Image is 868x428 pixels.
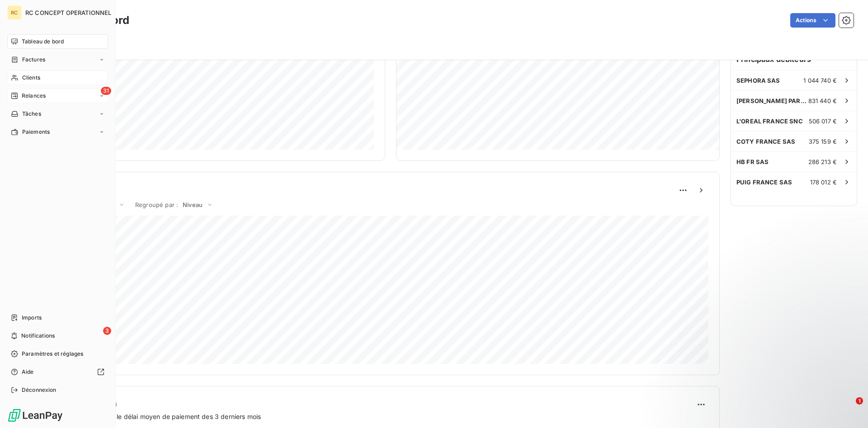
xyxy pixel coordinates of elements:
[736,97,808,104] span: [PERSON_NAME] PARFUMS
[810,179,837,186] span: 178 012 €
[22,38,64,46] span: Tableau de bord
[22,56,45,64] span: Factures
[7,5,22,20] div: RC
[808,158,837,165] span: 286 213 €
[101,87,111,95] span: 31
[736,118,803,125] span: L'OREAL FRANCE SNC
[22,350,83,358] span: Paramètres et réglages
[736,158,769,165] span: HB FR SAS
[736,77,780,84] span: SEPHORA SAS
[22,386,57,394] span: Déconnexion
[22,92,46,100] span: Relances
[736,138,795,145] span: COTY FRANCE SAS
[790,13,835,28] button: Actions
[103,327,111,335] span: 3
[809,118,837,125] span: 506 017 €
[22,74,40,82] span: Clients
[51,412,261,421] span: Prévisionnel basé sur le délai moyen de paiement des 3 derniers mois
[687,340,868,404] iframe: Intercom notifications message
[21,332,55,340] span: Notifications
[7,408,63,423] img: Logo LeanPay
[22,368,34,376] span: Aide
[808,97,837,104] span: 831 440 €
[22,128,50,136] span: Paiements
[22,314,42,322] span: Imports
[25,9,111,16] span: RC CONCEPT OPERATIONNEL
[22,110,41,118] span: Tâches
[856,397,863,404] span: 1
[135,201,178,208] span: Regroupé par :
[183,201,203,208] span: Niveau
[7,365,108,379] a: Aide
[837,397,859,419] iframe: Intercom live chat
[803,77,837,84] span: 1 044 740 €
[736,179,792,186] span: PUIG FRANCE SAS
[809,138,837,145] span: 375 159 €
